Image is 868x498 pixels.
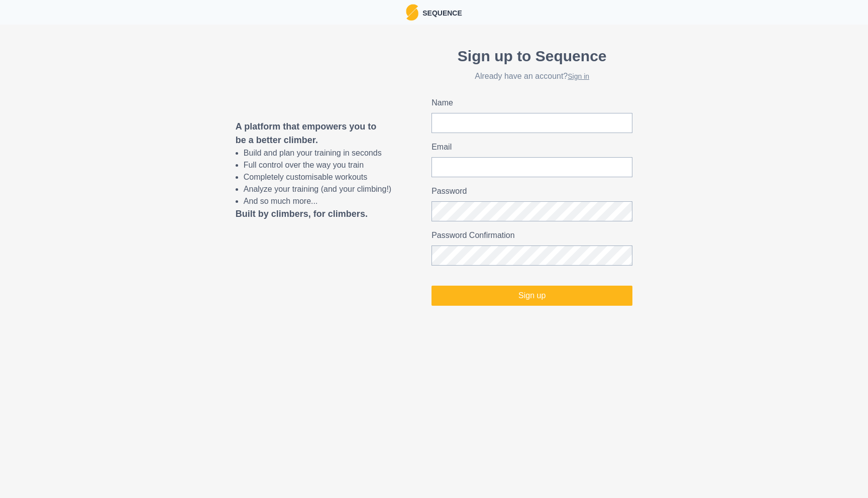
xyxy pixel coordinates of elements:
[431,45,632,67] p: Sign up to Sequence
[244,171,391,183] li: Completely customisable workouts
[244,147,391,159] li: Build and plan your training in seconds
[431,97,626,109] label: Name
[431,229,626,241] label: Password Confirmation
[236,207,391,221] p: Built by climbers, for climbers.
[406,4,418,21] img: Logo
[431,286,632,306] button: Sign up
[236,120,391,147] p: A platform that empowers you to be a better climber.
[244,183,391,195] li: Analyze your training (and your climbing!)
[568,72,589,80] a: Sign in
[406,4,462,21] a: LogoSequence
[418,6,462,19] p: Sequence
[431,185,626,197] label: Password
[244,195,391,207] li: And so much more...
[431,71,632,81] h2: Already have an account?
[244,159,391,171] li: Full control over the way you train
[431,141,626,153] label: Email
